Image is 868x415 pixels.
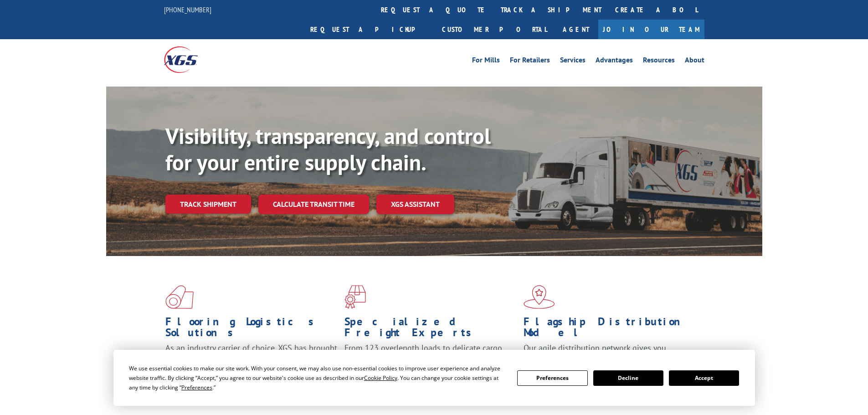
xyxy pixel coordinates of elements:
[129,364,506,392] div: We use essential cookies to make our site work. With your consent, we may also use non-essential ...
[165,195,251,214] a: Track shipment
[344,285,366,309] img: xgs-icon-focused-on-flooring-red
[524,316,696,343] h1: Flagship Distribution Model
[113,350,755,406] div: Cookie Consent Prompt
[643,56,675,67] a: Resources
[344,316,517,343] h1: Specialized Freight Experts
[524,343,691,364] span: Our agile distribution network gives you nationwide inventory management on demand.
[517,370,587,386] button: Preferences
[364,374,397,382] span: Cookie Policy
[344,343,517,383] p: From 123 overlength loads to delicate cargo, our experienced staff knows the best way to move you...
[510,56,550,67] a: For Retailers
[165,316,338,343] h1: Flooring Logistics Solutions
[164,5,211,14] a: [PHONE_NUMBER]
[593,370,663,386] button: Decline
[165,285,194,309] img: xgs-icon-total-supply-chain-intelligence-red
[435,20,554,39] a: Customer Portal
[598,20,704,39] a: Join Our Team
[554,20,598,39] a: Agent
[669,370,739,386] button: Accept
[181,384,212,391] span: Preferences
[596,56,633,67] a: Advantages
[685,56,704,67] a: About
[258,195,369,214] a: Calculate transit time
[303,20,435,39] a: Request a pickup
[560,56,586,67] a: Services
[165,343,337,375] span: As an industry carrier of choice, XGS has brought innovation and dedication to flooring logistics...
[524,285,555,309] img: xgs-icon-flagship-distribution-model-red
[472,56,500,67] a: For Mills
[165,122,491,176] b: Visibility, transparency, and control for your entire supply chain.
[376,195,454,214] a: XGS ASSISTANT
